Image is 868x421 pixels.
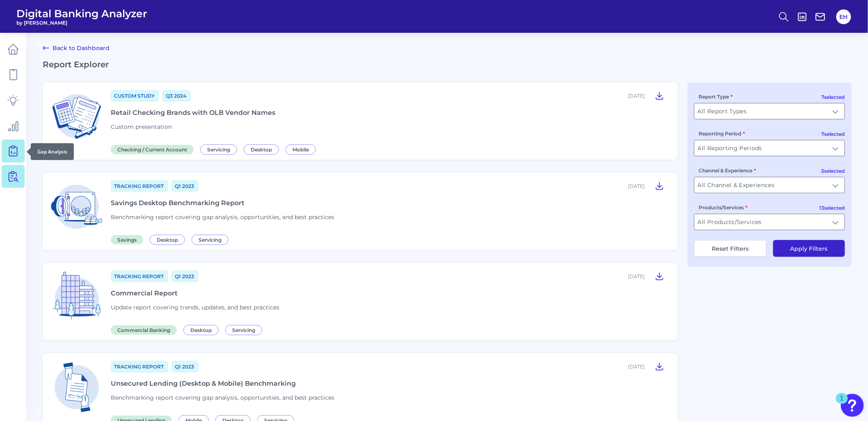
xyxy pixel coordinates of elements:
div: Savings Desktop Benchmarking Report [111,199,244,207]
div: [DATE] [628,273,645,279]
a: Q1 2023 [171,270,199,282]
div: 1 [840,398,844,409]
label: Reporting Period [699,130,745,137]
label: Report Type [699,94,733,100]
span: Mobile [286,144,316,155]
a: Servicing [192,236,232,243]
a: Desktop [150,236,188,243]
span: Commercial Banking [111,325,177,335]
a: Custom Study [111,90,159,102]
a: Back to Dashboard [43,43,110,53]
a: Savings [111,236,146,243]
span: by [PERSON_NAME] [16,20,147,26]
button: Open Resource Center, 1 new notification [841,394,864,417]
button: Reset Filters [694,240,767,257]
button: Apply Filters [773,240,845,257]
a: Servicing [200,145,240,153]
div: [DATE] [628,364,645,370]
a: Desktop [183,326,222,334]
a: Mobile [286,145,319,153]
a: Desktop [244,145,282,153]
label: Channel & Experience [699,167,756,174]
a: Q3 2024 [162,90,191,102]
span: Checking / Current Account [111,145,194,154]
a: Servicing [225,326,265,334]
a: Tracking Report [111,361,168,373]
span: Custom presentation [111,123,172,130]
button: Retail Checking Brands with OLB Vendor Names [651,89,668,102]
a: Q1 2023 [171,361,199,373]
div: [DATE] [628,183,645,189]
label: Products/Services [699,204,748,210]
span: Servicing [225,325,262,335]
a: Tracking Report [111,180,168,192]
span: Desktop [150,235,185,245]
a: Q1 2023 [171,180,199,192]
img: Savings [49,179,104,234]
span: Servicing [192,235,228,245]
span: Benchmarking report covering gap analysis, opportunities, and best practices [111,394,334,401]
div: Unsecured Lending (Desktop & Mobile) Benchmarking [111,380,296,387]
a: Checking / Current Account [111,145,197,153]
button: EH [836,9,851,24]
a: Tracking Report [111,270,168,282]
div: Gap Analysis [31,143,74,160]
button: Savings Desktop Benchmarking Report [651,179,668,192]
span: Digital Banking Analyzer [16,7,147,20]
h2: Report Explorer [43,59,852,69]
a: Commercial Banking [111,326,180,334]
img: Commercial Banking [49,270,104,325]
span: Benchmarking report covering gap analysis, opportunities, and best practices [111,213,334,221]
div: [DATE] [628,93,645,99]
button: Unsecured Lending (Desktop & Mobile) Benchmarking [651,360,668,373]
span: Savings [111,235,143,245]
span: Desktop [244,144,279,155]
button: Commercial Report [651,270,668,283]
img: Checking / Current Account [49,89,104,144]
div: Commercial Report [111,289,178,297]
span: Update report covering trends, updates, and best practices [111,304,279,311]
span: Servicing [200,144,237,155]
img: Unsecured Lending [49,360,104,415]
span: Desktop [183,325,219,335]
div: Retail Checking Brands with OLB Vendor Names [111,109,275,117]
